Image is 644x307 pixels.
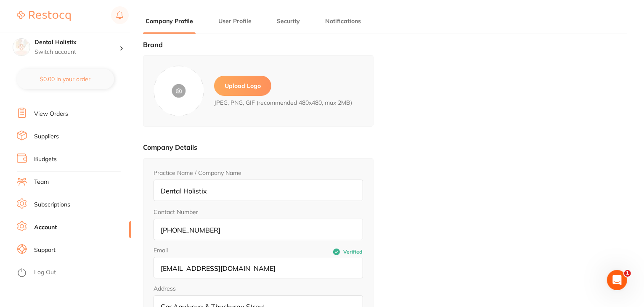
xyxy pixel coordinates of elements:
button: Log Out [17,266,128,280]
a: View Orders [34,110,68,118]
legend: Address [154,285,176,292]
button: Notifications [323,17,363,25]
label: Email [154,247,258,254]
img: Restocq Logo [17,11,71,21]
a: Account [34,223,57,232]
a: Suppliers [34,132,59,141]
a: Restocq Logo [17,6,71,26]
img: Dental Holistix [13,39,30,56]
button: Company Profile [143,17,196,25]
button: User Profile [216,17,254,25]
button: Security [274,17,302,25]
a: Budgets [34,155,57,164]
a: Team [34,178,49,186]
button: $0.00 in your order [17,69,114,89]
span: 1 [624,270,631,277]
span: JPEG, PNG, GIF (recommended 480x480, max 2MB) [214,99,352,106]
span: Verified [343,249,362,255]
p: Switch account [34,48,119,56]
label: Company Details [143,143,197,151]
label: Contact Number [154,209,198,215]
a: Support [34,246,56,254]
a: Log Out [34,268,56,277]
label: Practice Name / Company Name [154,169,241,176]
h4: Dental Holistix [34,38,119,47]
label: Brand [143,40,163,49]
iframe: Intercom live chat [607,270,627,290]
a: Subscriptions [34,201,70,209]
label: Upload Logo [214,76,271,96]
